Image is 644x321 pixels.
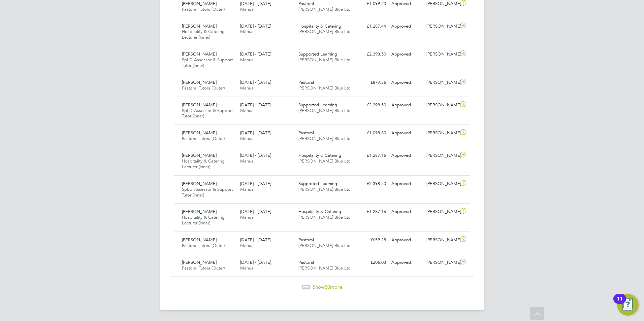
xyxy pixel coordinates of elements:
[298,209,341,214] span: Hospitality & Catering
[617,299,623,308] div: 11
[298,259,314,265] span: Pastoral
[354,206,389,217] div: £1,287.16
[424,257,459,268] div: [PERSON_NAME]
[240,1,271,6] span: [DATE] - [DATE]
[182,237,217,243] span: [PERSON_NAME]
[424,128,459,139] div: [PERSON_NAME]
[424,150,459,161] div: [PERSON_NAME]
[424,49,459,60] div: [PERSON_NAME]
[182,23,217,29] span: [PERSON_NAME]
[354,178,389,189] div: £2,398.50
[298,6,351,12] span: [PERSON_NAME] Blue Ltd
[354,49,389,60] div: £2,398.50
[298,57,351,63] span: [PERSON_NAME] Blue Ltd
[424,206,459,217] div: [PERSON_NAME]
[182,214,225,226] span: Hospitality & Catering Lecturer (Inner)
[298,186,351,192] span: [PERSON_NAME] Blue Ltd
[298,23,341,29] span: Hospitality & Catering
[182,181,217,186] span: [PERSON_NAME]
[182,130,217,136] span: [PERSON_NAME]
[240,209,271,214] span: [DATE] - [DATE]
[389,77,424,88] div: Approved
[240,130,271,136] span: [DATE] - [DATE]
[617,294,639,316] button: Open Resource Center, 11 new notifications
[354,21,389,32] div: £1,287.44
[240,79,271,85] span: [DATE] - [DATE]
[240,265,255,271] span: Manual
[354,257,389,268] div: £206.03
[298,214,351,220] span: [PERSON_NAME] Blue Ltd
[389,49,424,60] div: Approved
[298,158,351,164] span: [PERSON_NAME] Blue Ltd
[389,235,424,246] div: Approved
[182,1,217,6] span: [PERSON_NAME]
[240,237,271,243] span: [DATE] - [DATE]
[240,6,255,12] span: Manual
[298,79,314,85] span: Pastoral
[424,178,459,189] div: [PERSON_NAME]
[240,259,271,265] span: [DATE] - [DATE]
[298,1,314,6] span: Pastoral
[298,136,351,141] span: [PERSON_NAME] Blue Ltd
[424,21,459,32] div: [PERSON_NAME]
[240,29,255,34] span: Manual
[240,181,271,186] span: [DATE] - [DATE]
[182,57,233,68] span: SpLD Assessor & Support Tutor (Inner)
[325,284,330,290] span: 30
[240,85,255,91] span: Manual
[389,150,424,161] div: Approved
[354,150,389,161] div: £1,287.16
[182,259,217,265] span: [PERSON_NAME]
[182,186,233,198] span: SpLD Assessor & Support Tutor (Inner)
[182,29,225,40] span: Hospitality & Catering Lecturer (Inner)
[182,209,217,214] span: [PERSON_NAME]
[298,152,341,158] span: Hospitality & Catering
[298,29,351,34] span: [PERSON_NAME] Blue Ltd
[424,235,459,246] div: [PERSON_NAME]
[424,77,459,88] div: [PERSON_NAME]
[182,243,225,248] span: Pastoral Tutors (Outer)
[182,108,233,119] span: SpLD Assessor & Support Tutor (Inner)
[240,57,255,63] span: Manual
[240,152,271,158] span: [DATE] - [DATE]
[182,158,225,170] span: Hospitality & Catering Lecturer (Inner)
[182,152,217,158] span: [PERSON_NAME]
[313,284,342,290] span: Show more
[389,21,424,32] div: Approved
[182,136,225,141] span: Pastoral Tutors (Outer)
[240,214,255,220] span: Manual
[182,265,225,271] span: Pastoral Tutors (Outer)
[182,51,217,57] span: [PERSON_NAME]
[240,23,271,29] span: [DATE] - [DATE]
[240,243,255,248] span: Manual
[240,51,271,57] span: [DATE] - [DATE]
[298,108,351,113] span: [PERSON_NAME] Blue Ltd
[389,178,424,189] div: Approved
[354,77,389,88] div: £879.36
[182,102,217,108] span: [PERSON_NAME]
[182,79,217,85] span: [PERSON_NAME]
[298,102,337,108] span: Supported Learning
[298,237,314,243] span: Pastoral
[240,136,255,141] span: Manual
[389,100,424,111] div: Approved
[354,235,389,246] div: £659.28
[182,85,225,91] span: Pastoral Tutors (Outer)
[298,85,351,91] span: [PERSON_NAME] Blue Ltd
[240,186,255,192] span: Manual
[298,181,337,186] span: Supported Learning
[298,51,337,57] span: Supported Learning
[298,130,314,136] span: Pastoral
[240,108,255,113] span: Manual
[389,257,424,268] div: Approved
[240,158,255,164] span: Manual
[298,243,351,248] span: [PERSON_NAME] Blue Ltd
[389,128,424,139] div: Approved
[389,206,424,217] div: Approved
[424,100,459,111] div: [PERSON_NAME]
[182,6,225,12] span: Pastoral Tutors (Outer)
[240,102,271,108] span: [DATE] - [DATE]
[354,128,389,139] div: £1,098.80
[354,100,389,111] div: £2,398.50
[298,265,351,271] span: [PERSON_NAME] Blue Ltd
